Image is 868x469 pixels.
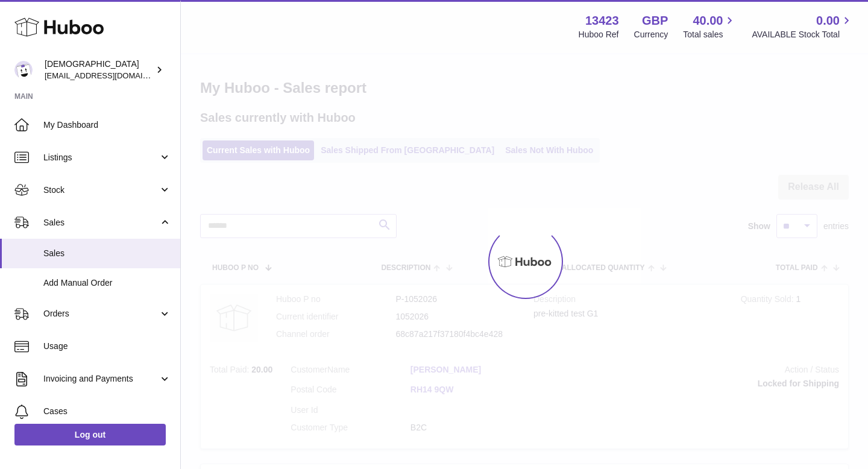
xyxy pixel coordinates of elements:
[579,29,619,40] div: Huboo Ref
[43,373,159,385] span: Invoicing and Payments
[43,308,159,319] span: Orders
[634,29,668,40] div: Currency
[683,13,737,40] a: 40.00 Total sales
[43,406,171,417] span: Cases
[43,277,171,289] span: Add Manual Order
[45,71,177,80] span: [EMAIL_ADDRESS][DOMAIN_NAME]
[752,13,854,40] a: 0.00 AVAILABLE Stock Total
[45,58,153,81] div: [DEMOGRAPHIC_DATA]
[43,119,171,131] span: My Dashboard
[43,184,159,196] span: Stock
[816,13,840,29] span: 0.00
[43,341,171,352] span: Usage
[43,217,159,228] span: Sales
[585,13,619,29] strong: 13423
[642,13,668,29] strong: GBP
[14,424,166,445] a: Log out
[693,13,723,29] span: 40.00
[683,29,737,40] span: Total sales
[43,152,159,163] span: Listings
[752,29,854,40] span: AVAILABLE Stock Total
[43,248,171,259] span: Sales
[14,61,33,79] img: olgazyuz@outlook.com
